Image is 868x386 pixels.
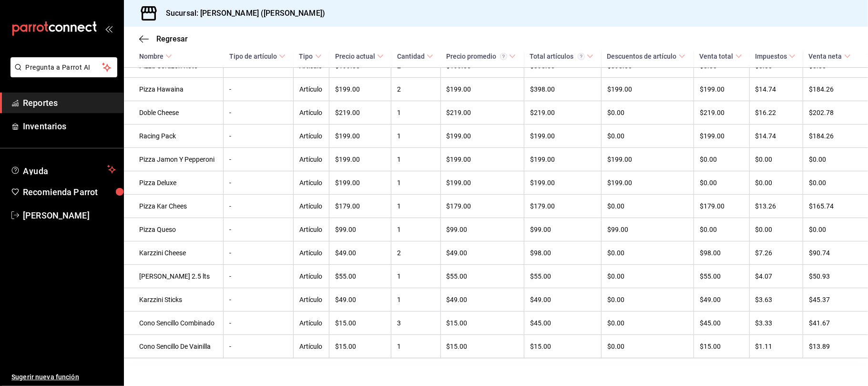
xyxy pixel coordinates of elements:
td: - [224,125,294,148]
td: $199.00 [329,148,391,171]
span: Ayuda [23,164,103,175]
td: $202.78 [803,101,868,125]
td: Artículo [294,312,329,335]
div: Impuestos [755,52,787,60]
td: $0.00 [803,148,868,171]
span: Recomienda Parrot [23,186,116,198]
td: Artículo [294,335,329,358]
td: Karzzini Sticks [124,288,224,312]
svg: El total artículos considera cambios de precios en los artículos así como costos adicionales por ... [578,53,585,60]
td: Cono Sencillo De Vainilla [124,335,224,358]
td: $199.00 [694,125,750,148]
td: $49.00 [440,241,524,265]
td: 1 [391,265,440,288]
td: Doble Cheese [124,101,224,125]
td: $15.00 [440,335,524,358]
td: $55.00 [329,265,391,288]
td: $50.93 [803,265,868,288]
td: - [224,195,294,218]
td: Artículo [294,241,329,265]
td: $219.00 [329,101,391,125]
button: open_drawer_menu [105,25,112,32]
td: $0.00 [749,218,803,241]
td: $1.11 [749,335,803,358]
span: Venta neta [809,52,851,60]
td: - [224,78,294,101]
div: Total artículos [530,52,585,60]
td: Artículo [294,265,329,288]
td: Artículo [294,218,329,241]
td: - [224,148,294,171]
span: Cantidad [397,52,433,60]
div: Tipo [299,52,313,60]
td: $16.22 [749,101,803,125]
td: $15.00 [440,312,524,335]
td: 3 [391,312,440,335]
td: $0.00 [803,171,868,195]
td: $219.00 [524,101,602,125]
td: $3.33 [749,312,803,335]
td: 1 [391,288,440,312]
td: Pizza Jamon Y Pepperoni [124,148,224,171]
td: 1 [391,125,440,148]
td: $0.00 [602,195,694,218]
td: - [224,312,294,335]
td: 1 [391,335,440,358]
td: $90.74 [803,241,868,265]
td: 1 [391,148,440,171]
a: Pregunta a Parrot AI [7,69,117,79]
td: $4.07 [749,265,803,288]
div: Cantidad [397,52,425,60]
td: $13.26 [749,195,803,218]
td: Artículo [294,125,329,148]
div: Venta neta [809,52,842,60]
td: Artículo [294,78,329,101]
td: $199.00 [524,171,602,195]
td: - [224,241,294,265]
span: Precio promedio [446,52,516,60]
div: Venta total [700,52,734,60]
td: Artículo [294,171,329,195]
div: Tipo de artículo [229,52,277,60]
td: $15.00 [694,335,750,358]
span: Descuentos de artículo [607,52,685,60]
td: $49.00 [329,241,391,265]
td: $199.00 [440,171,524,195]
td: Artículo [294,195,329,218]
td: $165.74 [803,195,868,218]
td: 1 [391,101,440,125]
td: $3.63 [749,288,803,312]
td: $219.00 [440,101,524,125]
td: $55.00 [440,265,524,288]
td: 1 [391,218,440,241]
td: $55.00 [524,265,602,288]
td: - [224,101,294,125]
td: $0.00 [602,335,694,358]
td: $0.00 [749,171,803,195]
span: Total artículos [530,52,593,60]
td: $184.26 [803,125,868,148]
td: $98.00 [524,241,602,265]
td: Pizza Kar Chees [124,195,224,218]
td: Pizza Deluxe [124,171,224,195]
td: - [224,288,294,312]
td: $15.00 [329,312,391,335]
svg: Precio promedio = Total artículos / cantidad [500,53,507,60]
div: Precio promedio [446,52,507,60]
td: $45.37 [803,288,868,312]
td: $0.00 [602,265,694,288]
td: 1 [391,171,440,195]
span: Precio actual [335,52,384,60]
td: $398.00 [524,78,602,101]
td: [PERSON_NAME] 2.5 lts [124,265,224,288]
td: $0.00 [803,218,868,241]
td: Pizza Hawaina [124,78,224,101]
td: $99.00 [329,218,391,241]
td: $199.00 [694,78,750,101]
button: Pregunta a Parrot AI [10,57,117,77]
td: $0.00 [694,218,750,241]
td: $15.00 [524,335,602,358]
td: $49.00 [694,288,750,312]
button: Regresar [139,34,188,43]
span: Nombre [139,52,172,60]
